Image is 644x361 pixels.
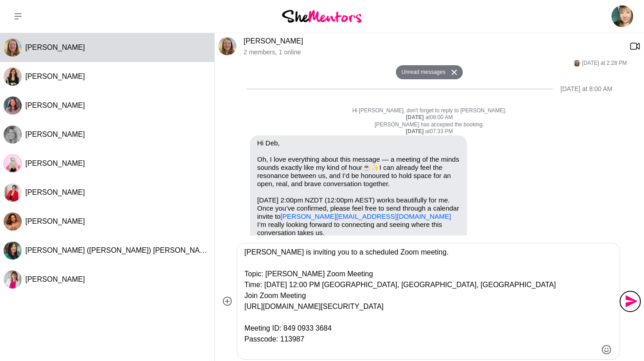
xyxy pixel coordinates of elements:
[232,114,627,121] div: at 08:00 AM
[281,212,451,220] a: [PERSON_NAME][EMAIL_ADDRESS][DOMAIN_NAME]
[25,159,85,167] span: [PERSON_NAME]
[25,101,85,109] span: [PERSON_NAME]
[4,241,22,260] img: A
[232,107,627,115] p: Hi [PERSON_NAME], don't forget to reply to [PERSON_NAME].
[4,125,22,144] div: Jenny Andrews
[25,43,85,51] span: [PERSON_NAME]
[4,270,22,289] div: Vanessa Victor
[218,37,236,55] img: T
[244,247,597,356] textarea: Type your message
[4,241,22,260] div: Amy (Nhan) Leong
[4,270,22,289] img: V
[4,39,22,57] div: Tammy McCann
[25,246,212,254] span: [PERSON_NAME] ([PERSON_NAME]) [PERSON_NAME]
[371,164,380,171] span: ✨
[4,183,22,202] img: K
[25,217,85,225] span: [PERSON_NAME]
[257,155,460,188] p: Oh, I love everything about this message — a meeting of the minds sounds exactly like my kind of ...
[4,39,22,57] img: T
[25,130,85,138] span: [PERSON_NAME]
[244,48,622,56] p: 2 members , 1 online
[4,67,22,86] div: Mariana Queiroz
[396,65,448,80] button: Unread messages
[362,164,371,171] span: ☕
[282,10,362,22] img: She Mentors Logo
[601,344,612,355] button: Emoji picker
[406,114,425,120] strong: [DATE]
[257,196,460,221] p: [DATE] 2:00pm NZDT (12:00pm AEST) works beautifully for me. Once you’ve confirmed, please feel fr...
[218,37,236,55] div: Tammy McCann
[4,67,22,86] img: M
[25,72,85,80] span: [PERSON_NAME]
[4,212,22,231] img: R
[4,125,22,144] img: J
[573,60,580,67] div: Tammy McCann
[4,96,22,115] img: J
[257,221,460,237] p: I’m really looking forward to connecting and seeing where this conversation takes us.
[232,121,627,129] p: [PERSON_NAME] has accepted the booking.
[244,37,303,45] a: [PERSON_NAME]
[25,275,85,283] span: [PERSON_NAME]
[406,128,425,135] strong: [DATE]
[4,183,22,202] div: Kat Milner
[257,139,460,147] p: Hi Deb,
[4,154,22,173] img: E
[611,5,633,27] img: Deb Ashton
[25,188,85,196] span: [PERSON_NAME]
[232,128,627,135] div: at 07:33 PM
[573,60,580,67] img: T
[4,154,22,173] div: Eloise Tomkins
[4,96,22,115] div: Jill Absolom
[4,212,22,231] div: Rani Dhaschainey
[582,60,627,67] time: 2025-10-01T04:28:04.913Z
[620,291,640,312] button: Send
[560,85,612,93] div: [DATE] at 8:00 AM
